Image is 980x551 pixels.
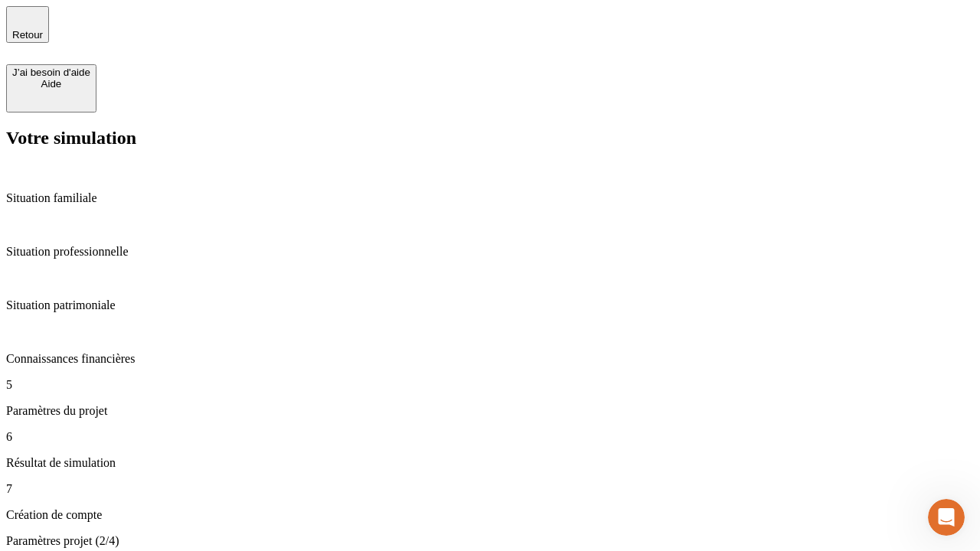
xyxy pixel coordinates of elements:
p: Résultat de simulation [6,456,974,470]
button: J’ai besoin d'aideAide [6,64,96,112]
p: 6 [6,430,974,444]
p: 7 [6,482,974,496]
p: Paramètres du projet [6,404,974,418]
div: Aide [12,78,90,90]
p: Paramètres projet (2/4) [6,534,974,548]
p: Connaissances financières [6,352,974,366]
p: Création de compte [6,508,974,522]
h2: Votre simulation [6,128,974,148]
span: Retour [12,29,43,41]
p: Situation familiale [6,191,974,205]
button: Retour [6,6,49,43]
p: 5 [6,378,974,392]
p: Situation patrimoniale [6,298,974,312]
iframe: Intercom live chat [928,499,965,536]
div: J’ai besoin d'aide [12,67,90,78]
p: Situation professionnelle [6,245,974,259]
